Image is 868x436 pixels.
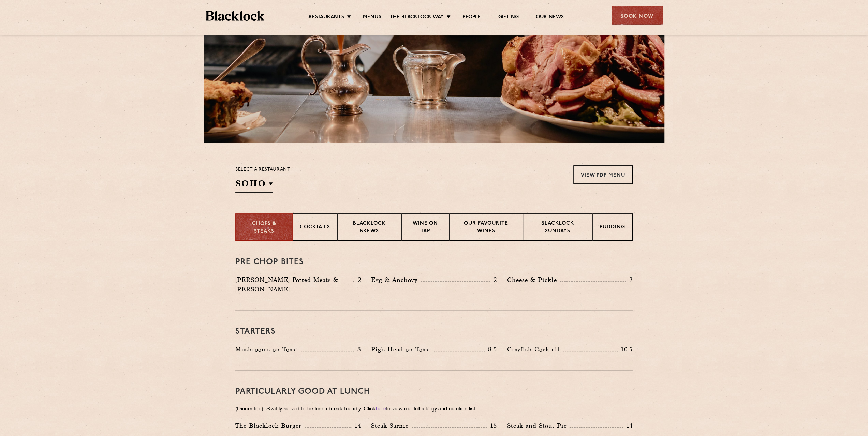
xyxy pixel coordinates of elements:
[235,327,633,336] h3: Starters
[507,275,560,285] p: Cheese & Pickle
[536,14,564,21] a: Our News
[235,405,633,414] p: (Dinner too). Swiftly served to be lunch-break-friendly. Click to view our full allergy and nutri...
[235,165,290,174] p: Select a restaurant
[612,6,663,25] div: Book Now
[351,421,361,430] p: 14
[235,421,305,431] p: The Blacklock Burger
[354,345,361,354] p: 8
[363,14,381,21] a: Menus
[354,275,361,284] p: 2
[462,14,481,21] a: People
[235,178,273,193] h2: SOHO
[456,220,515,236] p: Our favourite wines
[507,421,570,431] p: Steak and Stout Pie
[623,421,633,430] p: 14
[344,220,394,236] p: Blacklock Brews
[243,220,285,236] p: Chops & Steaks
[498,14,518,21] a: Gifting
[573,165,633,184] a: View PDF Menu
[600,224,625,232] p: Pudding
[235,275,353,294] p: [PERSON_NAME] Potted Meats & [PERSON_NAME]
[371,275,421,285] p: Egg & Anchovy
[409,220,442,236] p: Wine on Tap
[626,275,633,284] p: 2
[371,345,434,354] p: Pig's Head on Toast
[376,407,386,412] a: here
[235,258,633,267] h3: Pre Chop Bites
[507,345,563,354] p: Crayfish Cocktail
[309,14,344,21] a: Restaurants
[371,421,412,431] p: Steak Sarnie
[235,345,301,354] p: Mushrooms on Toast
[235,387,633,396] h3: PARTICULARLY GOOD AT LUNCH
[300,224,330,232] p: Cocktails
[530,220,585,236] p: Blacklock Sundays
[485,345,497,354] p: 8.5
[390,14,444,21] a: The Blacklock Way
[487,421,497,430] p: 15
[206,11,265,21] img: BL_Textured_Logo-footer-cropped.svg
[618,345,633,354] p: 10.5
[490,275,497,284] p: 2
